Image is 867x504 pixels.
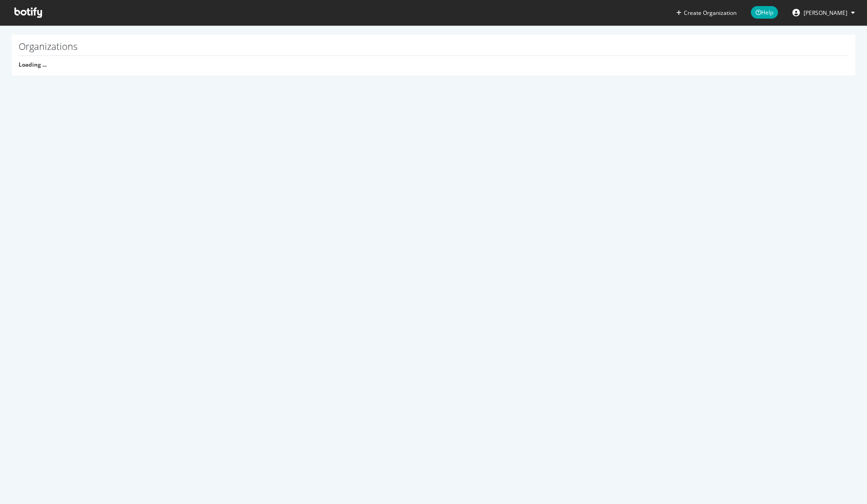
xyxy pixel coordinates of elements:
span: Chelsea Lura [804,9,847,17]
h1: Organizations [19,41,848,56]
strong: Loading ... [19,61,47,69]
button: [PERSON_NAME] [785,5,862,20]
span: Help [751,6,778,19]
button: Create Organization [676,8,737,17]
